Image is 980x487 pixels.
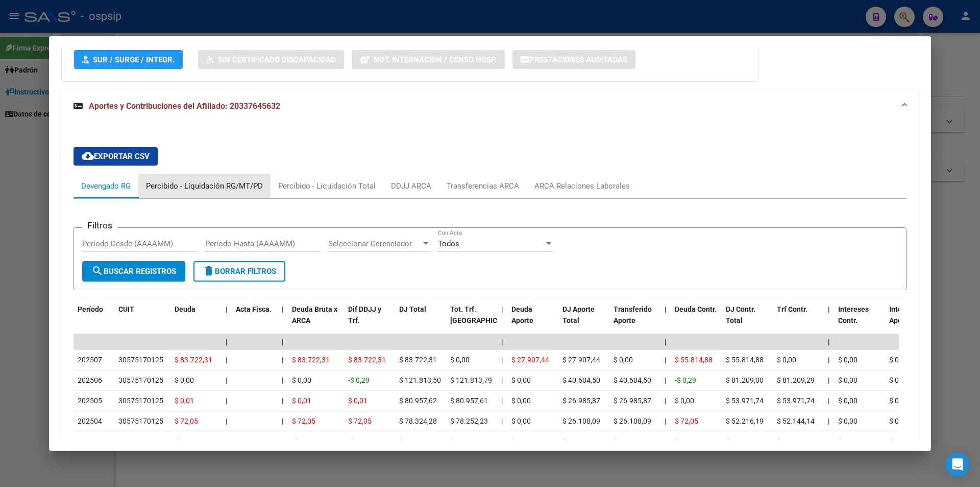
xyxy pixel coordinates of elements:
[203,267,276,276] span: Borrar Filtros
[777,356,796,364] span: $ 0,00
[391,180,431,192] div: DDJJ ARCA
[665,305,667,313] span: |
[292,356,330,364] span: $ 83.722,31
[328,239,421,248] span: Seleccionar Gerenciador
[614,305,652,325] span: Transferido Aporte
[777,376,815,384] span: $ 81.209,29
[282,437,283,445] span: |
[292,437,313,445] span: -$ 0,01
[726,305,755,325] span: DJ Contr. Total
[511,417,531,425] span: $ 0,00
[348,397,367,405] span: $ 0,01
[447,180,519,192] div: Transferencias ARCA
[292,417,315,425] span: $ 72,05
[118,435,163,447] div: 30575170125
[450,437,488,445] span: $ 72.066,84
[93,55,175,64] span: SUR / SURGE / INTEGR.
[889,437,909,445] span: $ 0,00
[118,354,163,366] div: 30575170125
[665,397,666,405] span: |
[777,437,815,445] span: $ 48.044,56
[175,437,196,445] span: -$ 0,01
[838,417,857,425] span: $ 0,00
[562,437,600,445] span: $ 24.022,28
[675,376,696,384] span: -$ 0,29
[726,376,764,384] span: $ 81.209,00
[562,397,600,405] span: $ 26.985,87
[889,305,920,325] span: Intereses Aporte
[660,298,671,343] datatable-header-cell: |
[834,298,885,343] datatable-header-cell: Intereses Contr.
[675,356,713,364] span: $ 55.814,88
[399,417,437,425] span: $ 78.324,28
[282,356,283,364] span: |
[282,417,283,425] span: |
[348,305,381,325] span: Dif DDJJ y Trf.
[175,397,194,405] span: $ 0,01
[226,417,227,425] span: |
[175,417,198,425] span: $ 72,05
[777,305,807,313] span: Trf Contr.
[61,90,919,123] mat-expansion-panel-header: Aportes y Contribuciones del Afiliado: 20337645632
[450,356,470,364] span: $ 0,00
[146,180,263,192] div: Percibido - Liquidación RG/MT/PD
[73,298,114,343] datatable-header-cell: Período
[399,305,426,313] span: DJ Total
[78,356,102,364] span: 202507
[193,261,285,282] button: Borrar Filtros
[348,376,370,384] span: -$ 0,29
[344,298,395,343] datatable-header-cell: Dif DDJJ y Trf.
[511,397,531,405] span: $ 0,00
[82,261,185,282] button: Buscar Registros
[889,417,909,425] span: $ 0,00
[501,356,503,364] span: |
[609,298,660,343] datatable-header-cell: Transferido Aporte
[497,298,507,343] datatable-header-cell: |
[512,50,635,69] button: Prestaciones Auditadas
[501,397,503,405] span: |
[614,437,651,445] span: $ 24.022,28
[282,338,284,346] span: |
[529,55,627,64] span: Prestaciones Auditadas
[614,417,651,425] span: $ 26.108,09
[501,338,503,346] span: |
[175,376,194,384] span: $ 0,00
[232,298,278,343] datatable-header-cell: Acta Fisca.
[511,356,549,364] span: $ 27.907,44
[665,356,666,364] span: |
[438,239,459,248] span: Todos
[282,376,283,384] span: |
[175,305,195,313] span: Deuda
[352,50,505,69] button: Not. Internacion / Censo Hosp.
[501,437,503,445] span: |
[78,397,102,405] span: 202505
[838,356,857,364] span: $ 0,00
[292,305,337,325] span: Deuda Bruta x ARCA
[399,397,437,405] span: $ 80.957,62
[562,305,595,325] span: DJ Aporte Total
[348,437,370,445] span: -$ 0,01
[558,298,609,343] datatable-header-cell: DJ Aporte Total
[118,375,163,386] div: 30575170125
[282,397,283,405] span: |
[288,298,344,343] datatable-header-cell: Deuda Bruta x ARCA
[675,305,717,313] span: Deuda Contr.
[118,415,163,427] div: 30575170125
[889,356,909,364] span: $ 0,00
[203,265,215,277] mat-icon: delete
[118,395,163,407] div: 30575170125
[614,397,651,405] span: $ 26.985,87
[511,376,531,384] span: $ 0,00
[671,298,722,343] datatable-header-cell: Deuda Contr.
[675,397,694,405] span: $ 0,00
[828,376,829,384] span: |
[226,356,227,364] span: |
[222,298,232,343] datatable-header-cell: |
[889,376,909,384] span: $ 0,00
[399,356,437,364] span: $ 83.722,31
[450,305,520,325] span: Tot. Trf. [GEOGRAPHIC_DATA]
[226,305,228,313] span: |
[726,437,764,445] span: $ 48.044,56
[399,376,441,384] span: $ 121.813,50
[777,397,815,405] span: $ 53.971,74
